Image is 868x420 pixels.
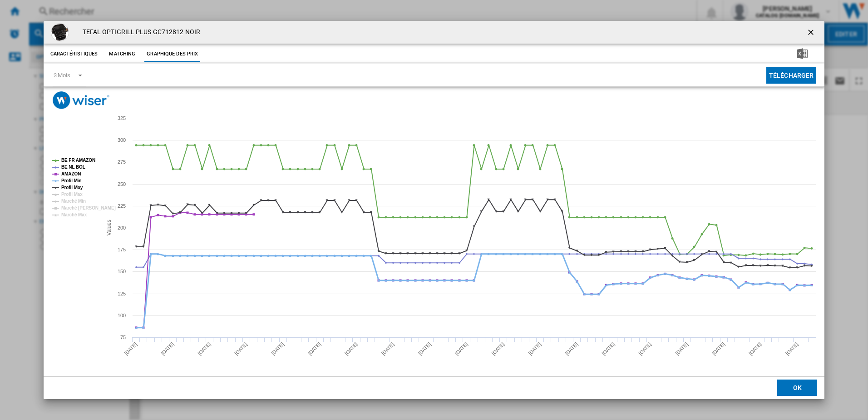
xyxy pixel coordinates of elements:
img: logo_wiser_300x94.png [53,91,109,109]
tspan: 200 [118,225,126,230]
button: Caractéristiques [48,46,100,62]
tspan: [DATE] [711,341,726,356]
button: Télécharger au format Excel [782,46,822,62]
tspan: 325 [118,115,126,121]
tspan: [DATE] [344,341,359,356]
tspan: BE NL BOL [61,165,85,170]
tspan: BE FR AMAZON [61,158,95,163]
tspan: [DATE] [270,341,285,356]
tspan: 225 [118,203,126,209]
button: Télécharger [766,67,817,84]
tspan: [DATE] [637,341,652,356]
tspan: 175 [118,247,126,252]
tspan: [DATE] [748,341,763,356]
img: excel-24x24.png [797,48,808,59]
button: OK [777,380,817,396]
tspan: 300 [118,137,126,143]
tspan: Profil Max [61,192,83,197]
tspan: Marché Max [61,212,87,217]
tspan: Marché Min [61,199,86,204]
tspan: 125 [118,291,126,296]
tspan: [DATE] [490,341,505,356]
tspan: [DATE] [417,341,432,356]
tspan: AMAZON [61,171,81,176]
tspan: 275 [118,159,126,165]
button: Matching [102,46,142,62]
tspan: [DATE] [454,341,469,356]
tspan: Values [106,220,112,236]
tspan: [DATE] [527,341,542,356]
tspan: [DATE] [160,341,175,356]
img: 550x382.jpg [51,23,69,41]
tspan: Profil Moy [61,185,83,190]
h4: TEFAL OPTIGRILL PLUS GC712812 NOIR [78,28,200,37]
tspan: [DATE] [380,341,395,356]
tspan: [DATE] [784,341,799,356]
tspan: 100 [118,313,126,318]
tspan: [DATE] [123,341,138,356]
tspan: [DATE] [564,341,579,356]
tspan: 75 [120,335,126,340]
md-dialog: Product popup [44,21,825,399]
tspan: 250 [118,181,126,187]
button: Graphique des prix [144,46,200,62]
tspan: [DATE] [307,341,322,356]
ng-md-icon: getI18NText('BUTTONS.CLOSE_DIALOG') [806,28,817,39]
tspan: [DATE] [233,341,248,356]
div: 3 Mois [54,72,70,79]
tspan: 150 [118,269,126,274]
tspan: Profil Min [61,178,82,183]
tspan: [DATE] [674,341,689,356]
button: getI18NText('BUTTONS.CLOSE_DIALOG') [803,23,821,41]
tspan: [DATE] [197,341,212,356]
tspan: [DATE] [601,341,616,356]
tspan: Marché [PERSON_NAME] [61,205,116,210]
